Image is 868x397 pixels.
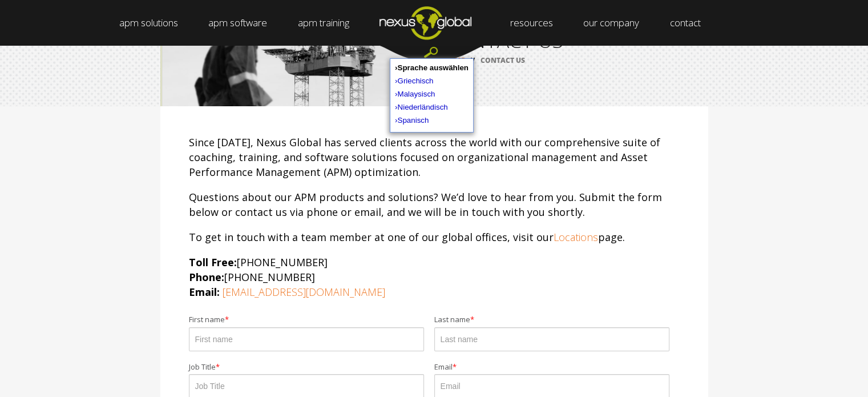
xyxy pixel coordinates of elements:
span: Email [434,363,453,372]
p: To get in touch with a team member at one of our global offices, visit our page. [189,230,680,244]
span: First name [189,315,225,324]
p: [PHONE_NUMBER] [PHONE_NUMBER] [189,255,680,299]
strong: Phone: [189,270,224,284]
input: Last name [434,327,669,351]
strong: Toll Free: [189,255,237,269]
p: Since [DATE], Nexus Global has served clients across the world with our comprehensive suite of co... [189,135,680,179]
strong: Email: [189,285,220,299]
iframe: Widget "Sprache übersetzen" [390,58,474,133]
a: Locations [554,230,598,244]
p: Questions about our APM products and solutions? We’d love to hear from you. Submit the form below... [189,190,680,219]
a: [EMAIL_ADDRESS][DOMAIN_NAME] [223,285,385,299]
span: Job Title [189,363,216,372]
input: First name [189,327,424,351]
span: Last name [434,315,470,324]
